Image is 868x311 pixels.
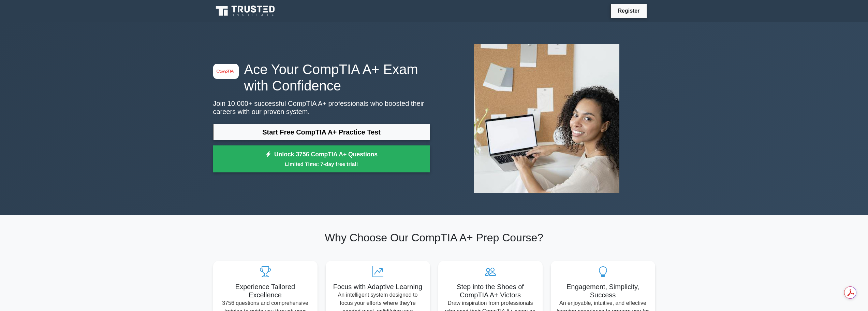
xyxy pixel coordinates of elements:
a: Start Free CompTIA A+ Practice Test [213,124,430,140]
a: Unlock 3756 CompTIA A+ QuestionsLimited Time: 7-day free trial! [213,145,430,173]
h5: Focus with Adaptive Learning [331,283,425,291]
small: Limited Time: 7-day free trial! [222,160,422,168]
h1: Ace Your CompTIA A+ Exam with Confidence [213,61,430,94]
h2: Why Choose Our CompTIA A+ Prep Course? [213,231,655,244]
p: Join 10,000+ successful CompTIA A+ professionals who boosted their careers with our proven system. [213,99,430,116]
h5: Experience Tailored Excellence [219,283,312,299]
h5: Engagement, Simplicity, Success [556,283,650,299]
a: Register [614,6,644,15]
h5: Step into the Shoes of CompTIA A+ Victors [444,283,537,299]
